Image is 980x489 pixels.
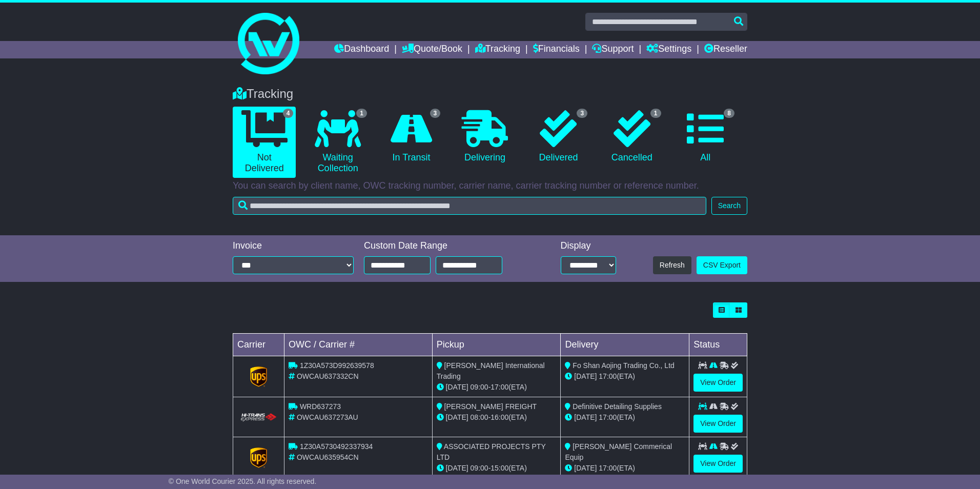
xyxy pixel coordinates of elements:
div: Custom Date Range [364,240,528,252]
span: OWCAU635954CN [297,453,359,461]
span: 1 [356,109,367,118]
a: 1 Waiting Collection [306,107,369,178]
span: [DATE] [574,372,597,380]
span: Definitive Detailing Supplies [573,402,662,411]
div: (ETA) [565,463,685,474]
span: [DATE] [446,464,468,472]
div: (ETA) [565,371,685,382]
td: Delivery [561,334,689,356]
span: OWCAU637273AU [297,413,358,421]
a: Reseller [704,41,747,58]
a: 8 All [674,107,737,167]
p: You can search by client name, OWC tracking number, carrier name, carrier tracking number or refe... [233,180,747,192]
img: GetCarrierServiceLogo [250,366,268,387]
a: 3 Delivered [527,107,590,167]
img: HiTrans.png [239,413,278,422]
a: CSV Export [697,256,747,274]
button: Refresh [653,256,691,274]
div: - (ETA) [437,463,557,474]
a: Quote/Book [402,41,462,58]
a: Support [592,41,634,58]
span: [PERSON_NAME] International Trading [437,361,545,380]
div: - (ETA) [437,412,557,423]
a: View Order [693,415,743,433]
td: Carrier [233,334,284,356]
span: © One World Courier 2025. All rights reserved. [169,477,317,485]
div: Invoice [233,240,354,252]
span: 17:00 [491,383,508,391]
span: 1 [650,109,661,118]
span: 09:00 [471,464,488,472]
span: [DATE] [446,413,468,421]
span: Fo Shan Aojing Trading Co., Ltd [573,361,674,370]
span: ASSOCIATED PROJECTS PTY LTD [437,442,546,461]
td: Pickup [432,334,561,356]
span: 17:00 [599,464,617,472]
span: 1Z30A5730492337934 [300,442,373,451]
span: [DATE] [574,464,597,472]
a: 1 Cancelled [600,107,663,167]
a: 3 In Transit [380,107,443,167]
td: OWC / Carrier # [284,334,433,356]
span: 4 [283,109,294,118]
a: Tracking [475,41,520,58]
span: 09:00 [471,383,488,391]
span: WRD637273 [300,402,341,411]
span: 3 [577,109,587,118]
span: [DATE] [446,383,468,391]
div: Tracking [228,87,752,101]
a: Dashboard [334,41,389,58]
a: Delivering [453,107,516,167]
span: [PERSON_NAME] Commerical Equip [565,442,672,461]
img: GetCarrierServiceLogo [250,447,268,468]
div: - (ETA) [437,382,557,393]
span: 17:00 [599,372,617,380]
span: 3 [430,109,441,118]
a: View Order [693,374,743,392]
div: (ETA) [565,412,685,423]
span: [DATE] [574,413,597,421]
span: 08:00 [471,413,488,421]
a: Settings [646,41,691,58]
span: 15:00 [491,464,508,472]
div: Display [561,240,616,252]
a: 4 Not Delivered [233,107,296,178]
a: View Order [693,455,743,473]
span: OWCAU637332CN [297,372,359,380]
span: 16:00 [491,413,508,421]
span: 8 [724,109,734,118]
a: Financials [533,41,580,58]
button: Search [711,197,747,215]
span: [PERSON_NAME] FREIGHT [444,402,537,411]
span: 1Z30A573D992639578 [300,361,374,370]
span: 17:00 [599,413,617,421]
td: Status [689,334,747,356]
